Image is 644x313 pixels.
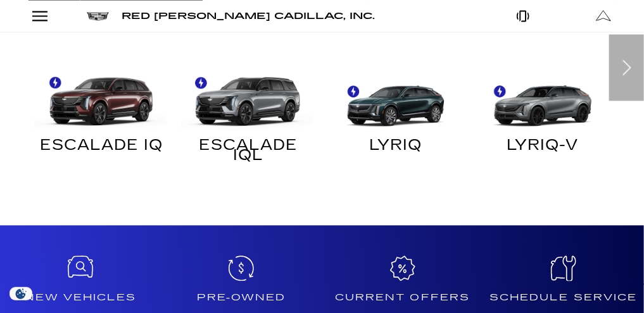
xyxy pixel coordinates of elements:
[181,64,316,131] img: ESCALADE IQL
[488,292,639,305] h4: Schedule Service
[327,292,478,305] h4: Current Offers
[34,64,169,131] img: ESCALADE IQ
[479,140,607,157] div: LYRIQ-V
[332,140,460,157] div: LYRIQ
[609,35,644,101] div: Next slide
[37,140,166,157] div: ESCALADE IQ
[322,64,470,166] a: LYRIQ LYRIQ
[469,64,617,166] a: LYRIQ-V LYRIQ-V
[184,140,313,167] div: ESCALADE IQL
[122,11,375,21] span: Red [PERSON_NAME] Cadillac, Inc.
[6,287,35,300] section: Click to Open Cookie Consent Modal
[87,12,109,20] img: Cadillac logo
[175,64,322,176] a: ESCALADE IQL ESCALADE IQL
[122,7,375,25] a: Red [PERSON_NAME] Cadillac, Inc.
[166,292,317,305] h4: Pre-Owned
[6,287,35,300] img: Opt-Out Icon
[476,64,610,131] img: LYRIQ-V
[5,292,156,305] h4: New Vehicles
[329,64,464,131] img: LYRIQ
[87,7,109,25] a: Cadillac logo
[28,64,175,166] a: ESCALADE IQ ESCALADE IQ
